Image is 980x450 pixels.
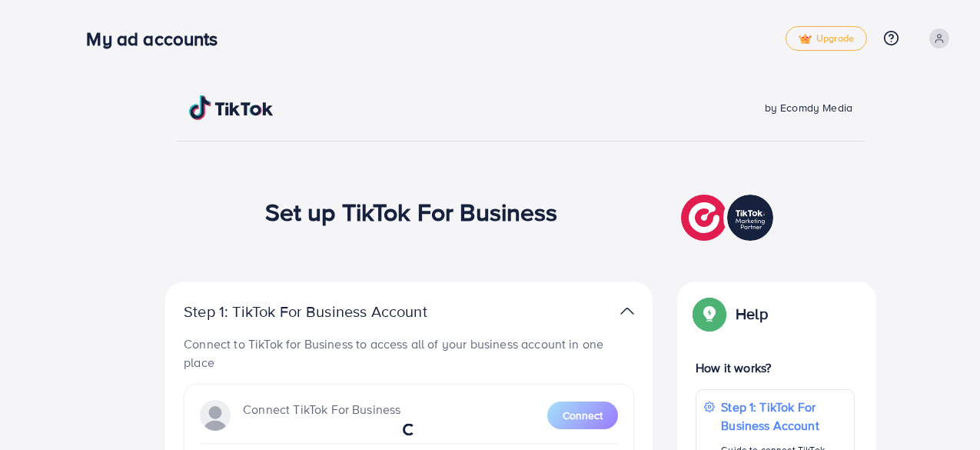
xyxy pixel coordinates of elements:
img: TikTok partner [620,300,634,322]
span: by Ecomdy Media [765,100,852,115]
h3: My ad accounts [86,28,230,50]
img: TikTok partner [681,191,777,245]
img: tick [799,34,812,45]
a: tickUpgrade [786,26,867,51]
img: Popup guide [696,300,723,328]
p: Step 1: TikTok For Business Account [184,302,476,321]
p: Help [736,305,768,323]
p: Step 1: TikTok For Business Account [721,398,846,435]
img: TikTok [189,95,274,120]
span: Upgrade [799,33,854,45]
p: How it works? [696,358,855,377]
h1: Set up TikTok For Business [265,197,558,226]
